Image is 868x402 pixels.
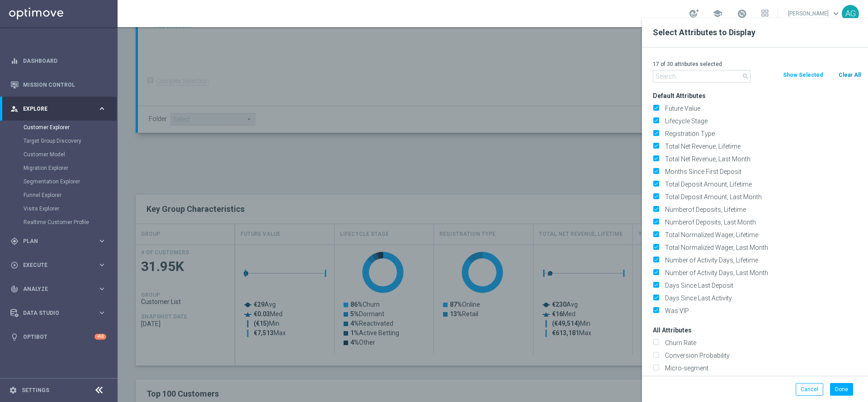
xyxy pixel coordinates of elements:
button: play_circle_outline Execute keyboard_arrow_right [10,262,107,269]
h3: All Attributes [653,326,861,334]
label: Months Since First Deposit [662,168,861,176]
a: Customer Explorer [24,124,94,131]
div: Data Studio [10,309,98,317]
button: Clear All [838,70,862,80]
button: track_changes Analyze keyboard_arrow_right [10,285,107,293]
button: Done [830,383,853,396]
label: Numberof Deposits, Last Month [662,218,861,226]
a: Funnel Explorer [24,192,94,199]
a: [PERSON_NAME]keyboard_arrow_down [787,7,842,20]
label: Total Normalized Wager, Last Month [662,243,861,252]
label: Was VIP [662,307,861,315]
label: Numberof Deposits, Lifetime [662,206,861,214]
button: gps_fixed Plan keyboard_arrow_right [10,238,107,245]
span: Analyze [23,286,98,292]
a: Visits Explorer [24,205,94,212]
div: Analyze [10,285,98,293]
div: Mission Control [10,73,106,97]
span: school [712,9,722,19]
div: Realtime Customer Profile [24,215,117,229]
i: equalizer [10,57,19,65]
i: keyboard_arrow_right [98,285,106,293]
i: person_search [10,105,19,113]
button: lightbulb Optibot +10 [10,333,107,341]
label: Total Deposit Amount, Lifetime [662,180,861,188]
div: Visits Explorer [24,202,117,215]
button: Mission Control [10,81,107,89]
span: Data Studio [23,310,98,316]
span: Plan [23,238,98,244]
div: Optibot [10,325,106,349]
label: Churn Rate [662,339,861,347]
i: keyboard_arrow_right [98,309,106,317]
i: lightbulb [10,333,19,341]
div: Segmentation Explorer [24,175,117,188]
i: keyboard_arrow_right [98,104,106,113]
i: search [742,73,749,80]
i: track_changes [10,285,19,293]
h2: Select Attributes to Display [653,27,857,38]
input: Search [653,70,750,83]
div: Explore [10,105,98,113]
button: Show Selected [782,70,824,80]
label: Micro-segment [662,364,861,372]
div: +10 [94,334,106,340]
a: Target Group Discovery [24,137,94,145]
div: AG [842,5,859,22]
label: Days Since Last Activity [662,294,861,302]
button: Data Studio keyboard_arrow_right [10,309,107,317]
i: keyboard_arrow_right [98,261,106,269]
i: settings [9,386,17,394]
div: Funnel Explorer [24,188,117,202]
div: Dashboard [10,49,106,73]
div: Customer Explorer [24,121,117,134]
div: Plan [10,237,98,245]
a: Mission Control [23,73,106,97]
label: Future Value [662,104,861,112]
label: Conversion Probability [662,351,861,360]
button: equalizer Dashboard [10,57,107,65]
a: Segmentation Explorer [24,178,94,185]
button: person_search Explore keyboard_arrow_right [10,105,107,112]
a: Realtime Customer Profile [24,219,94,226]
label: Lifecycle Stage [662,117,861,125]
div: Migration Explorer [24,161,117,175]
a: Migration Explorer [24,164,94,172]
label: Total Net Revenue, Lifetime [662,142,861,150]
a: Dashboard [23,49,106,73]
div: Customer Model [24,148,117,161]
a: Optibot [23,325,94,349]
i: gps_fixed [10,237,19,245]
h3: Default Attributes [653,92,861,100]
label: Total Net Revenue, Last Month [662,155,861,163]
button: Cancel [796,383,823,396]
label: Registration Type [662,130,861,138]
i: play_circle_outline [10,261,19,269]
span: Execute [23,262,98,268]
a: Settings [22,388,49,393]
div: Execute [10,261,98,269]
span: Explore [23,106,98,112]
span: keyboard_arrow_down [831,9,841,19]
p: 17 of 30 attributes selected [653,61,861,68]
label: Number of Activity Days, Last Month [662,269,861,277]
a: Customer Model [24,151,94,158]
label: Total Deposit Amount, Last Month [662,193,861,201]
i: keyboard_arrow_right [98,237,106,245]
div: Target Group Discovery [24,134,117,148]
label: Days Since Last Deposit [662,281,861,290]
label: Total Normalized Wager, Lifetime [662,231,861,239]
label: Number of Activity Days, Lifetime [662,256,861,264]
